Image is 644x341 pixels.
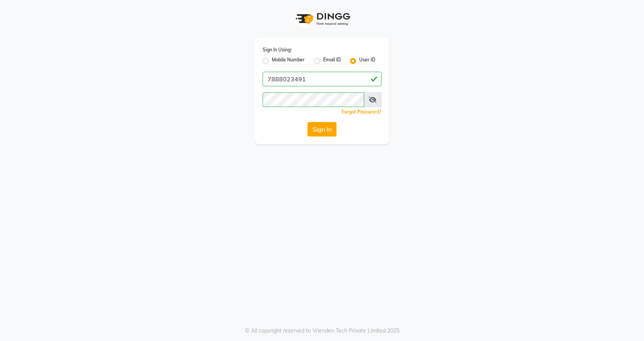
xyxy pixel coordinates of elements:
label: Mobile Number [272,56,305,66]
label: User ID [359,56,375,66]
input: Username [263,72,381,86]
a: Forgot Password? [342,109,381,115]
label: Email ID [323,56,341,66]
label: Sign In Using: [263,46,292,53]
img: logo1.svg [291,8,353,30]
input: Username [263,92,364,107]
button: Sign In [307,122,337,137]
